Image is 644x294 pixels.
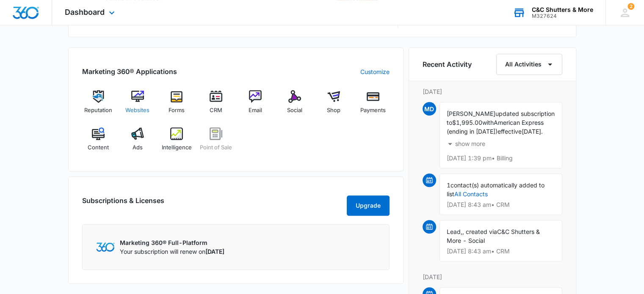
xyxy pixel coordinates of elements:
span: Social [287,106,302,115]
p: [DATE] 1:39 pm • Billing [447,155,555,161]
span: Ads [133,143,143,152]
span: [DATE] [205,248,224,255]
h6: Recent Activity [423,59,472,69]
div: notifications count [627,3,634,10]
span: Reputation [84,106,112,115]
span: 2 [627,3,634,10]
a: Customize [360,67,390,76]
span: Lead, [447,228,462,235]
a: Content [82,127,115,158]
button: show more [447,136,485,152]
p: Marketing 360® Full-Platform [120,238,224,247]
span: MD [423,102,436,115]
span: $1,995.00 [452,119,482,126]
a: Websites [121,90,154,121]
span: Dashboard [65,8,105,16]
a: Email [239,90,272,121]
span: Shop [327,106,340,115]
span: Intelligence [162,143,192,152]
span: 1 [447,181,451,189]
p: Your subscription will renew on [120,247,224,256]
span: with [482,119,494,126]
a: Forms [160,90,193,121]
span: , created via [462,228,497,235]
span: Payments [360,106,386,115]
a: Social [278,90,311,121]
span: Point of Sale [200,143,232,152]
span: CRM [210,106,222,115]
h2: Marketing 360® Applications [82,66,177,77]
span: Email [249,106,262,115]
a: Intelligence [160,127,193,158]
a: Point of Sale [200,127,232,158]
p: show more [455,141,485,147]
span: [PERSON_NAME] [447,110,495,117]
div: account name [532,6,593,13]
span: [DATE]. [522,128,543,135]
button: All Activities [496,54,562,75]
a: Shop [318,90,350,121]
div: account id [532,13,593,19]
a: CRM [200,90,232,121]
span: effective [498,128,522,135]
span: American Express (ending in [DATE]) [447,119,544,135]
span: Content [88,143,109,152]
a: All Contacts [454,190,488,198]
p: [DATE] 8:43 am • CRM [447,248,555,254]
p: [DATE] [423,87,562,96]
a: Payments [357,90,390,121]
span: Forms [169,106,185,115]
p: [DATE] 8:43 am • CRM [447,202,555,208]
h2: Subscriptions & Licenses [82,195,164,212]
span: contact(s) automatically added to list [447,181,544,198]
span: updated subscription to [447,110,555,126]
a: Ads [121,127,154,158]
p: [DATE] [423,272,562,281]
button: Upgrade [347,195,390,216]
span: Websites [125,106,149,115]
img: Marketing 360 Logo [96,242,115,251]
a: Reputation [82,90,115,121]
